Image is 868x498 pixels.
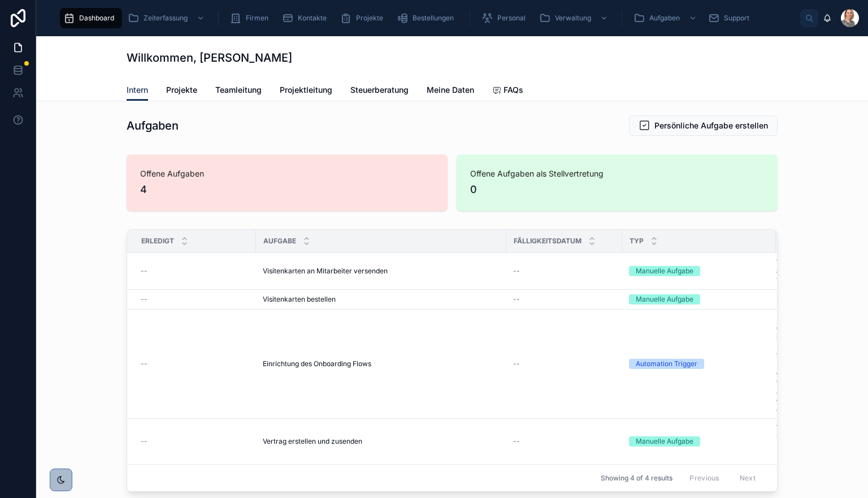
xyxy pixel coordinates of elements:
[141,295,249,304] a: --
[636,266,693,276] div: Manuelle Aufgabe
[141,237,174,246] span: Erledigt
[636,294,693,304] div: Manuelle Aufgabe
[279,8,335,28] a: Kontakte
[776,314,856,414] a: Diese Aufgabe ermöglicht es alle individuellen Einstellungen vorzunehmen und den Flow zu starten....
[356,14,383,23] span: Projekte
[629,436,769,447] a: Manuelle Aufgabe
[166,84,197,96] span: Projekte
[263,267,388,276] span: Visitenkarten an Mitarbeiter versenden
[513,295,520,304] span: --
[497,14,526,23] span: Personal
[393,8,462,28] a: Bestellungen
[140,182,434,198] span: 4
[504,84,523,96] span: FAQs
[513,359,520,368] span: --
[776,295,783,304] span: --
[629,294,769,304] a: Manuelle Aufgabe
[776,423,856,460] a: Vertrag zusenden und unterschreiben lassen. Unterschriftenlauf mit Mitarbeiter und CEO.
[427,84,474,96] span: Meine Daten
[144,14,188,23] span: Zeiterfassung
[413,14,454,23] span: Bestellungen
[514,237,581,246] span: Fälligkeitsdatum
[166,80,197,102] a: Projekte
[649,14,680,23] span: Aufgaben
[776,295,856,304] a: --
[263,267,500,276] a: Visitenkarten an Mitarbeiter versenden
[140,168,434,179] span: Offene Aufgaben
[630,8,702,28] a: Aufgaben
[427,80,474,102] a: Meine Daten
[629,266,769,276] a: Manuelle Aufgabe
[141,267,249,276] a: --
[478,8,533,28] a: Personal
[127,118,179,134] h1: Aufgaben
[724,14,749,23] span: Support
[280,84,332,96] span: Projektleitung
[630,237,644,246] span: Typ
[636,436,693,447] div: Manuelle Aufgabe
[513,267,520,276] span: --
[350,84,409,96] span: Steuerberatung
[654,120,768,131] span: Persönliche Aufgabe erstellen
[298,14,327,23] span: Kontakte
[141,359,147,368] span: --
[513,437,615,446] a: --
[263,359,371,368] span: Einrichtung des Onboarding Flows
[263,437,362,446] span: Vertrag erstellen und zusenden
[263,359,500,368] a: Einrichtung des Onboarding Flows
[215,80,262,102] a: Teamleitung
[141,359,249,368] a: --
[141,437,147,446] span: --
[246,14,268,23] span: Firmen
[227,8,276,28] a: Firmen
[513,267,615,276] a: --
[127,50,292,66] h1: Willkommen, [PERSON_NAME]
[705,8,757,28] a: Support
[513,359,615,368] a: --
[337,8,391,28] a: Projekte
[601,474,672,483] span: Showing 4 of 4 results
[513,295,615,304] a: --
[629,115,778,136] button: Persönliche Aufgabe erstellen
[141,437,249,446] a: --
[555,14,591,23] span: Verwaltung
[79,14,114,23] span: Dashboard
[513,437,520,446] span: --
[263,295,500,304] a: Visitenkarten bestellen
[470,182,764,198] span: 0
[263,295,336,304] span: Visitenkarten bestellen
[124,8,210,28] a: Zeiterfassung
[350,80,409,102] a: Steuerberatung
[263,437,500,446] a: Vertrag erstellen und zusenden
[127,84,148,96] span: Intern
[127,80,148,101] a: Intern
[54,6,800,31] div: scrollable content
[263,237,296,246] span: Aufgabe
[492,80,523,102] a: FAQs
[141,267,147,276] span: --
[60,8,122,28] a: Dashboard
[215,84,262,96] span: Teamleitung
[536,8,614,28] a: Verwaltung
[280,80,332,102] a: Projektleitung
[776,257,856,285] a: Versenden Visitenkarten an neuen Mitarbeiter ca. 1 Woche vorher
[141,295,147,304] span: --
[629,359,769,369] a: Automation Trigger
[636,359,697,369] div: Automation Trigger
[470,168,764,179] span: Offene Aufgaben als Stellvertretung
